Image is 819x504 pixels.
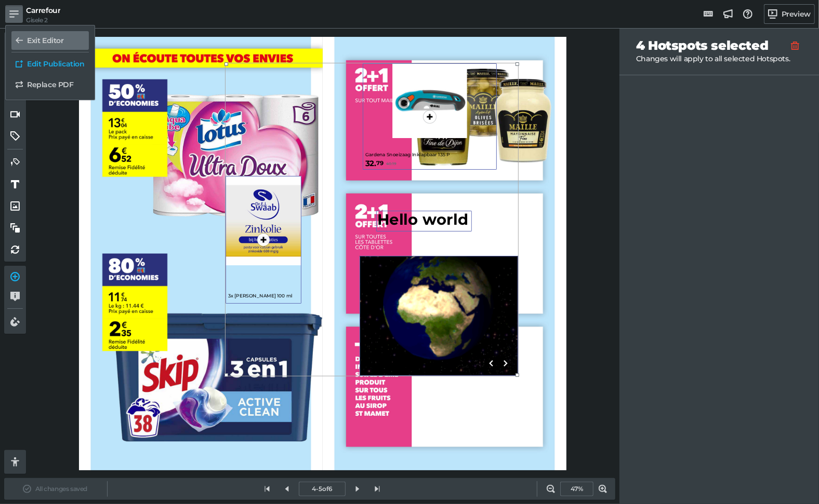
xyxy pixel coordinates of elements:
h5: Edit Publication [27,60,85,69]
a: Exit Editor [11,31,89,50]
h5: Exit Editor [27,36,64,45]
h5: Replace PDF [27,80,74,89]
a: Replace PDF [11,75,89,94]
a: Edit Publication [11,55,89,73]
